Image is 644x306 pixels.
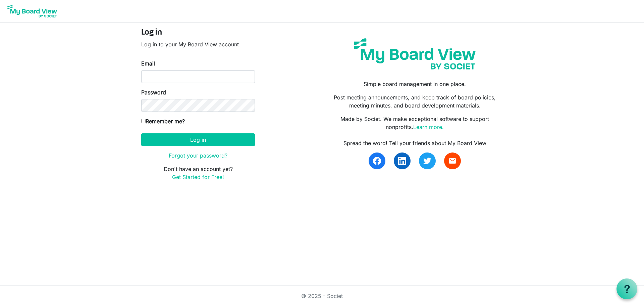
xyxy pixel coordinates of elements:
img: facebook.svg [373,157,381,165]
a: Learn more. [413,124,444,130]
div: Spread the word! Tell your friends about My Board View [327,139,503,147]
img: twitter.svg [423,157,431,165]
button: Log in [141,133,255,146]
label: Password [141,88,166,96]
p: Don't have an account yet? [141,165,255,181]
span: email [448,157,457,165]
label: Remember me? [141,117,185,125]
a: Get Started for Free! [172,174,224,180]
input: Remember me? [141,119,146,123]
a: Forgot your password? [169,152,227,159]
a: © 2025 - Societ [301,293,343,299]
img: my-board-view-societ.svg [349,33,481,75]
label: Email [141,59,155,68]
img: linkedin.svg [398,157,406,165]
img: My Board View Logo [5,3,59,19]
p: Simple board management in one place. [327,80,503,88]
a: email [444,152,461,169]
p: Post meeting announcements, and keep track of board policies, meeting minutes, and board developm... [327,93,503,110]
p: Log in to your My Board View account [141,40,255,48]
p: Made by Societ. We make exceptional software to support nonprofits. [327,115,503,131]
h4: Log in [141,28,255,38]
